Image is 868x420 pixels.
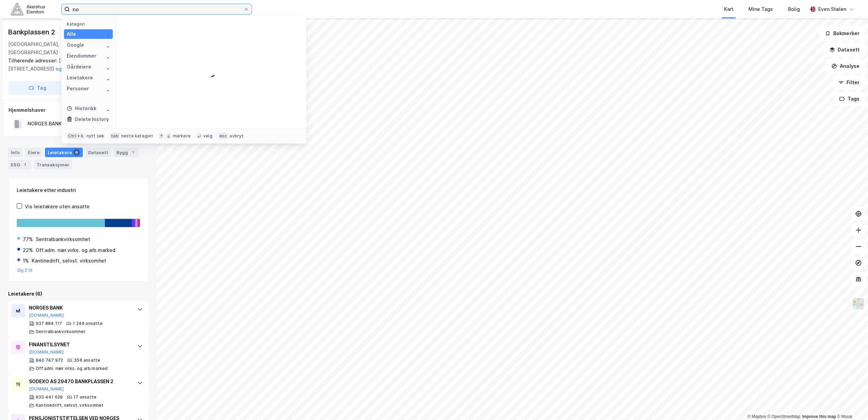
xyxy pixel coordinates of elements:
div: 937 884 117 [36,321,62,326]
button: [DOMAIN_NAME] [29,313,64,318]
div: Kategori [67,21,113,27]
div: Delete history [75,115,109,123]
div: NORGES BANK [28,120,62,128]
img: spinner.a6d8c91a73a9ac5275cf975e30b51cfb.svg [105,64,110,70]
div: 22% [23,246,33,254]
button: Tags [834,92,865,106]
div: Personer [67,85,89,93]
div: Eiere [25,148,42,157]
img: spinner.a6d8c91a73a9ac5275cf975e30b51cfb.svg [105,106,110,111]
div: Ctrl + k [67,133,85,139]
img: spinner.a6d8c91a73a9ac5275cf975e30b51cfb.svg [206,67,217,78]
div: Bolig [788,5,800,13]
button: Filter [833,76,865,89]
div: Sentralbankvirksomhet [36,329,85,334]
img: Z [852,297,865,310]
button: [DOMAIN_NAME] [29,349,64,355]
div: Mine Tags [748,5,773,13]
div: ESG [8,160,31,169]
div: neste kategori [121,133,153,139]
div: velg [203,133,212,139]
a: Improve this map [802,414,836,419]
div: 1 249 ansatte [73,321,102,326]
div: 17 ansatte [74,394,96,400]
div: 1 [21,161,28,168]
div: [GEOGRAPHIC_DATA], [GEOGRAPHIC_DATA] [8,40,90,57]
div: Sentralbankvirksomhet [36,235,90,243]
div: Leietakere (6) [8,290,148,298]
div: Even Stølen [818,5,846,13]
img: spinner.a6d8c91a73a9ac5275cf975e30b51cfb.svg [105,53,110,59]
div: NORGES BANK [29,304,130,312]
button: Bokmerker [819,27,865,40]
div: nytt søk [86,133,105,139]
div: FINANSTILSYNET [29,341,130,349]
button: Datasett [824,43,865,57]
img: spinner.a6d8c91a73a9ac5275cf975e30b51cfb.svg [105,31,110,37]
div: Gårdeiere [67,63,91,71]
button: Og 2 til [17,268,33,273]
div: Kantinedrift, selvst. virksomhet [32,257,106,265]
button: Tag [8,81,67,95]
a: OpenStreetMap [768,414,801,419]
input: Søk på adresse, matrikkel, gårdeiere, leietakere eller personer [70,4,243,14]
div: SODEXO AS 29470 BANKPLASSEN 2 [29,377,130,386]
div: Leietakere etter industri [17,186,140,194]
iframe: Chat Widget [834,387,868,420]
div: 77% [23,235,33,243]
div: tab [110,133,120,139]
img: spinner.a6d8c91a73a9ac5275cf975e30b51cfb.svg [105,75,110,80]
div: Off.adm. nær.virks. og arb.marked [36,246,115,254]
div: Transaksjoner [34,160,72,169]
div: Eiendommer [67,52,96,60]
div: Leietakere [67,74,93,82]
div: Datasett [85,148,111,157]
div: esc [218,133,228,139]
img: spinner.a6d8c91a73a9ac5275cf975e30b51cfb.svg [105,86,110,91]
div: 356 ansatte [74,358,100,363]
div: Google [67,41,84,49]
div: Bankplassen 2 [8,27,56,37]
button: Analyse [826,59,865,73]
div: 1% [23,257,29,265]
div: Bygg [114,148,139,157]
img: akershus-eiendom-logo.9091f326c980b4bce74ccdd9f866810c.svg [11,3,45,15]
span: Tilhørende adresser: [8,58,59,63]
div: Leietakere [45,148,83,157]
div: Info [8,148,22,157]
div: [STREET_ADDRESS], [STREET_ADDRESS] [8,57,143,73]
div: markere [173,133,191,139]
div: Kantinedrift, selvst. virksomhet [36,403,104,408]
div: Vis leietakere uten ansatte [25,202,90,211]
div: Kart [724,5,733,13]
div: 933 441 628 [36,394,63,400]
div: 6 [73,149,80,156]
div: 840 747 972 [36,358,63,363]
div: Off.adm. nær.virks. og arb.marked [36,366,108,371]
div: Alle [67,30,76,38]
div: Historikk [67,104,96,112]
div: Kontrollprogram for chat [834,387,868,420]
div: Hjemmelshaver [9,106,148,114]
button: [DOMAIN_NAME] [29,386,64,392]
div: avbryt [230,133,243,139]
a: Mapbox [747,414,766,419]
div: 1 [129,149,136,156]
img: spinner.a6d8c91a73a9ac5275cf975e30b51cfb.svg [105,42,110,48]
